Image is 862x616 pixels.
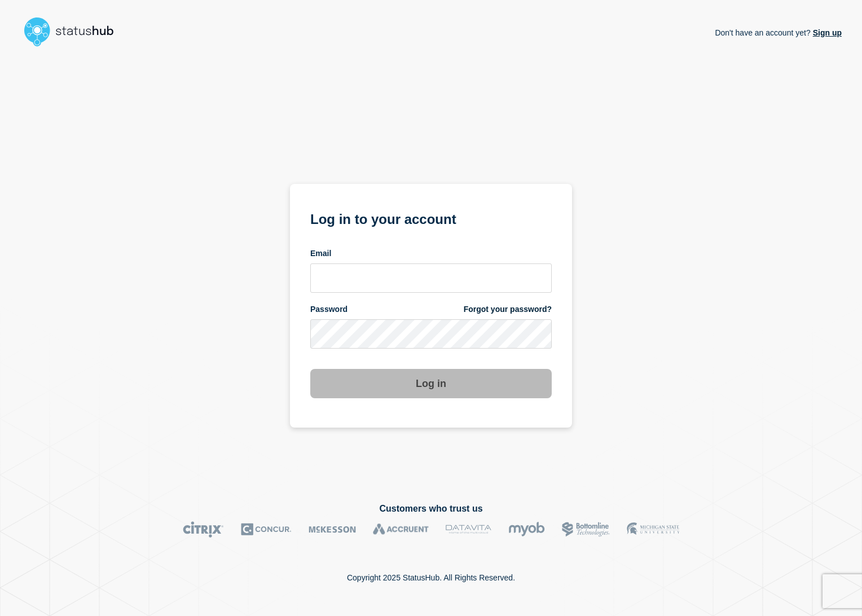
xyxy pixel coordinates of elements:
[310,248,331,259] span: Email
[310,319,552,349] input: password input
[347,573,515,582] p: Copyright 2025 StatusHub. All Rights Reserved.
[309,521,356,538] img: McKesson logo
[508,521,545,538] img: myob logo
[464,304,552,315] a: Forgot your password?
[20,504,842,514] h2: Customers who trust us
[241,521,292,538] img: Concur logo
[310,304,348,315] span: Password
[183,521,224,538] img: Citrix logo
[811,28,842,37] a: Sign up
[20,14,127,50] img: StatusHub logo
[373,521,429,538] img: Accruent logo
[446,521,491,538] img: DataVita logo
[562,521,610,538] img: Bottomline logo
[310,369,552,398] button: Log in
[715,19,842,46] p: Don't have an account yet?
[310,263,552,293] input: email input
[310,208,552,228] h1: Log in to your account
[627,521,679,538] img: MSU logo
